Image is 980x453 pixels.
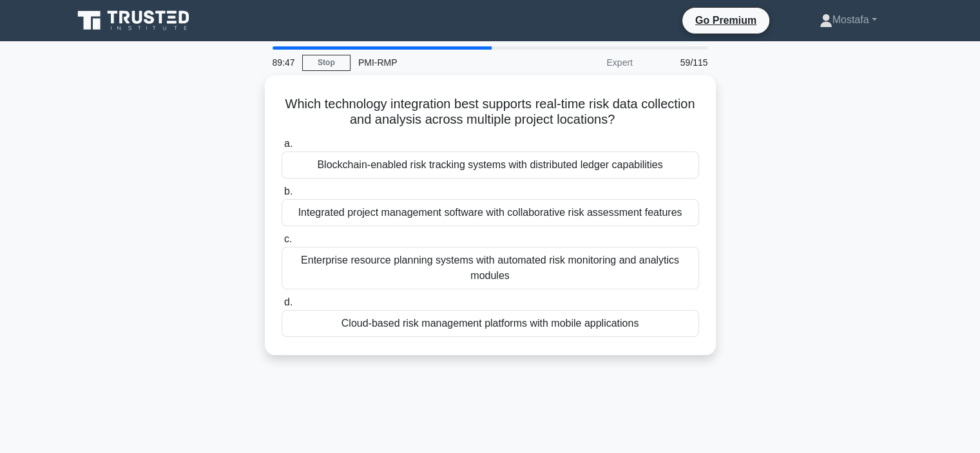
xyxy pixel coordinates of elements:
[302,55,351,71] a: Stop
[789,7,908,33] a: Mostafa
[284,233,292,244] span: c.
[687,12,764,28] a: Go Premium
[265,50,302,75] div: 89:47
[282,199,699,226] div: Integrated project management software with collaborative risk assessment features
[284,186,293,197] span: b.
[528,50,640,75] div: Expert
[284,296,293,307] span: d.
[282,310,699,337] div: Cloud-based risk management platforms with mobile applications
[282,151,699,178] div: Blockchain-enabled risk tracking systems with distributed ledger capabilities
[351,50,528,75] div: PMI-RMP
[280,96,700,128] h5: Which technology integration best supports real-time risk data collection and analysis across mul...
[640,50,716,75] div: 59/115
[284,138,293,149] span: a.
[282,247,699,289] div: Enterprise resource planning systems with automated risk monitoring and analytics modules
